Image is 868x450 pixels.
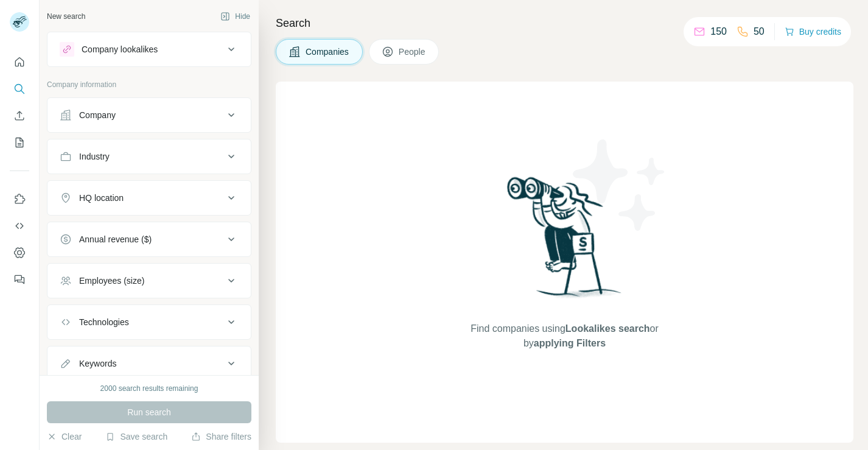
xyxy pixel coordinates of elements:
[79,357,116,370] div: Keywords
[47,349,251,378] button: Keywords
[47,35,251,64] button: Company lookalikes
[785,23,841,40] button: Buy credits
[10,105,29,127] button: Enrich CSV
[47,11,85,22] div: New search
[47,142,251,171] button: Industry
[105,431,167,443] button: Save search
[79,233,152,245] div: Annual revenue ($)
[191,431,251,443] button: Share filters
[467,322,662,351] span: Find companies using or by
[100,383,198,394] div: 2000 search results remaining
[502,174,628,309] img: Surfe Illustration - Woman searching with binoculars
[79,316,129,328] div: Technologies
[47,266,251,295] button: Employees (size)
[79,275,144,287] div: Employees (size)
[212,7,259,26] button: Hide
[534,338,606,348] span: applying Filters
[10,188,29,210] button: Use Surfe on LinkedIn
[754,24,765,39] p: 50
[565,130,674,240] img: Surfe Illustration - Stars
[79,150,110,163] div: Industry
[47,308,251,337] button: Technologies
[10,51,29,73] button: Quick start
[82,43,158,55] div: Company lookalikes
[10,78,29,100] button: Search
[10,215,29,237] button: Use Surfe API
[79,109,116,121] div: Company
[565,323,650,334] span: Lookalikes search
[47,100,251,130] button: Company
[79,192,124,204] div: HQ location
[10,269,29,290] button: Feedback
[306,46,350,58] span: Companies
[10,242,29,264] button: Dashboard
[276,15,853,32] h4: Search
[10,132,29,153] button: My lists
[710,24,727,39] p: 150
[47,183,251,213] button: HQ location
[399,46,427,58] span: People
[47,431,82,443] button: Clear
[47,79,251,90] p: Company information
[47,225,251,254] button: Annual revenue ($)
